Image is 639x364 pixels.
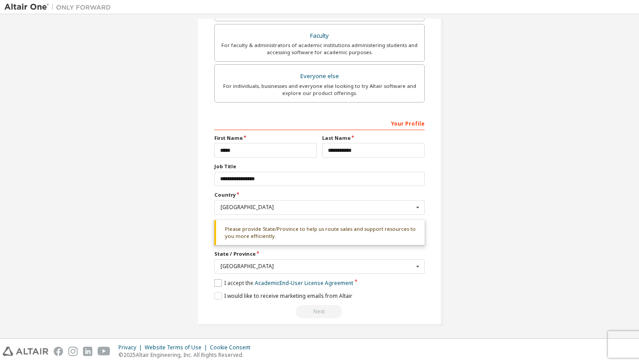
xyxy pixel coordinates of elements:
[221,205,414,210] div: [GEOGRAPHIC_DATA]
[214,292,352,300] label: I would like to receive marketing emails from Altair
[255,279,353,287] a: Academic End-User License Agreement
[4,3,115,12] img: Altair One
[214,191,425,198] label: Country
[220,42,419,56] div: For faculty & administrators of academic institutions administering students and accessing softwa...
[214,220,425,245] div: Please provide State/Province to help us route sales and support resources to you more efficiently.
[214,116,425,130] div: Your Profile
[220,30,419,42] div: Faculty
[214,135,317,142] label: First Name
[214,163,425,170] label: Job Title
[214,305,425,318] div: Read and acccept EULA to continue
[83,347,92,356] img: linkedin.svg
[68,347,78,356] img: instagram.svg
[98,347,110,356] img: youtube.svg
[322,135,425,142] label: Last Name
[118,351,256,359] p: © 2025 Altair Engineering, Inc. All Rights Reserved.
[145,344,210,351] div: Website Terms of Use
[210,344,256,351] div: Cookie Consent
[214,250,425,257] label: State / Province
[220,83,419,97] div: For individuals, businesses and everyone else looking to try Altair software and explore our prod...
[220,70,419,83] div: Everyone else
[214,279,353,287] label: I accept the
[221,264,414,269] div: [GEOGRAPHIC_DATA]
[54,347,63,356] img: facebook.svg
[3,347,48,356] img: altair_logo.svg
[118,344,145,351] div: Privacy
